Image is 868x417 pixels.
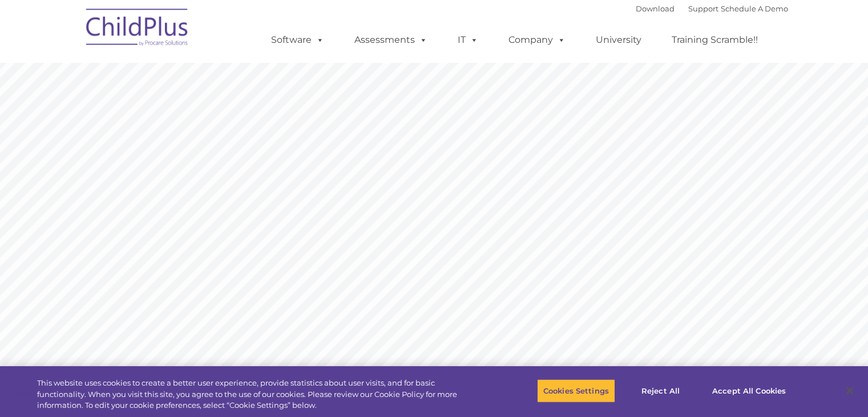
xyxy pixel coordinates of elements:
[837,378,862,403] button: Close
[343,29,439,51] a: Assessments
[688,4,718,13] a: Support
[80,1,195,58] img: ChildPlus by Procare Solutions
[260,29,336,51] a: Software
[660,29,769,51] a: Training Scramble!!
[497,29,577,51] a: Company
[446,29,490,51] a: IT
[625,379,696,403] button: Reject All
[584,29,653,51] a: University
[537,379,615,403] button: Cookies Settings
[636,4,675,13] a: Download
[636,4,788,13] font: |
[721,4,788,13] a: Schedule A Demo
[706,379,792,403] button: Accept All Cookies
[37,378,478,411] div: This website uses cookies to create a better user experience, provide statistics about user visit...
